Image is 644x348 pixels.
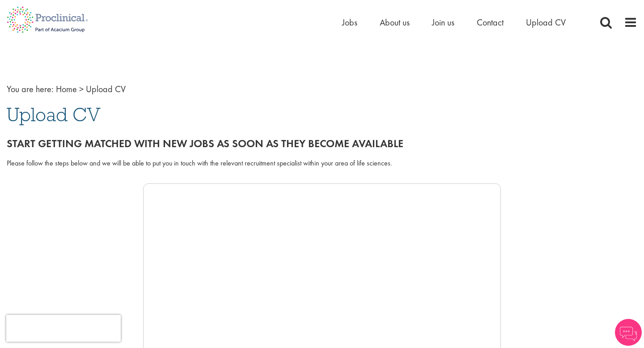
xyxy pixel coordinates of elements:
span: Upload CV [86,83,126,95]
iframe: reCAPTCHA [6,315,121,342]
a: Join us [432,17,454,28]
a: breadcrumb link [56,83,77,95]
span: You are here: [7,83,54,95]
span: Upload CV [7,102,101,127]
a: Contact [477,17,504,28]
a: About us [380,17,410,28]
a: Jobs [342,17,357,28]
span: > [79,83,84,95]
a: Upload CV [526,17,566,28]
div: Please follow the steps below and we will be able to put you in touch with the relevant recruitme... [7,158,637,169]
h2: Start getting matched with new jobs as soon as they become available [7,138,637,149]
img: Chatbot [615,319,642,346]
